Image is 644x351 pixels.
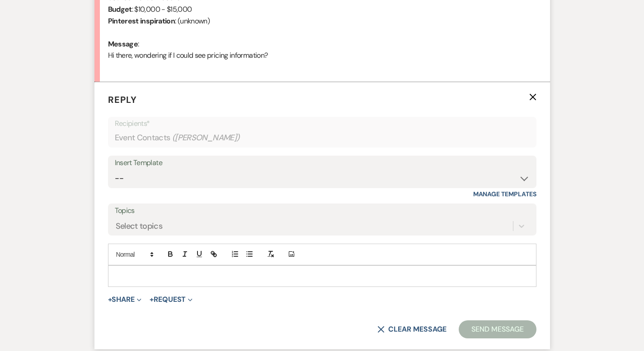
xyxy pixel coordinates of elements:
[150,296,193,303] button: Request
[115,118,530,129] p: Recipients*
[172,132,240,144] span: ( [PERSON_NAME] )
[377,326,446,333] button: Clear message
[115,129,530,147] div: Event Contacts
[116,220,163,232] div: Select topics
[459,320,536,338] button: Send Message
[108,94,137,106] span: Reply
[150,296,154,303] span: +
[115,157,530,170] div: Insert Template
[108,39,138,49] b: Message
[108,5,132,14] b: Budget
[108,16,175,26] b: Pinterest inspiration
[108,296,112,303] span: +
[108,296,142,303] button: Share
[115,204,530,217] label: Topics
[473,190,536,198] a: Manage Templates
